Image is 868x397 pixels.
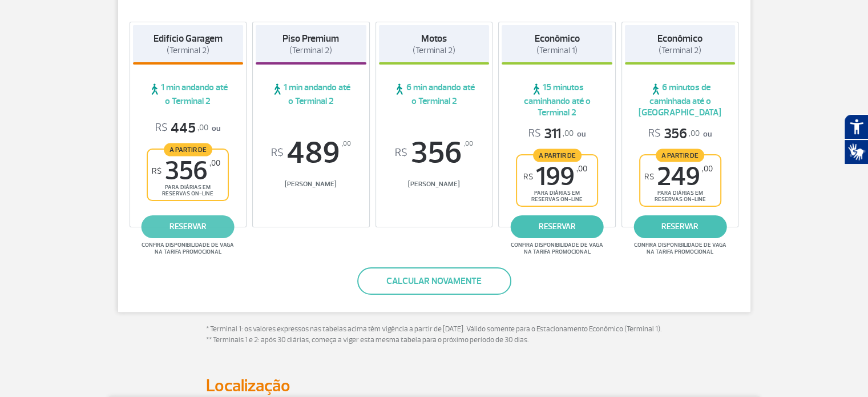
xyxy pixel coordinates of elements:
span: (Terminal 2) [167,45,209,56]
span: Confira disponibilidade de vaga na tarifa promocional [140,242,236,255]
span: para diárias em reservas on-line [650,190,710,203]
sup: R$ [523,172,533,182]
span: 356 [648,125,700,143]
button: Calcular novamente [357,267,511,295]
span: (Terminal 2) [413,45,455,56]
span: 15 minutos caminhando até o Terminal 2 [502,82,612,118]
span: (Terminal 2) [659,45,701,56]
p: ou [528,125,586,143]
span: A partir de [533,149,582,162]
strong: Econômico [657,33,703,45]
span: Confira disponibilidade de vaga na tarifa promocional [632,242,728,255]
span: 6 minutos de caminhada até o [GEOGRAPHIC_DATA] [625,82,736,118]
sup: R$ [395,147,407,159]
sup: ,00 [702,164,713,174]
span: 356 [152,158,220,184]
span: [PERSON_NAME] [379,180,490,189]
span: 445 [155,119,208,137]
span: 489 [256,138,366,169]
span: [PERSON_NAME] [256,180,366,189]
span: 356 [379,138,490,169]
sup: R$ [271,147,284,159]
span: (Terminal 2) [289,45,332,56]
span: 199 [523,164,587,190]
sup: R$ [644,172,654,182]
span: 6 min andando até o Terminal 2 [379,82,490,107]
strong: Econômico [535,33,580,45]
strong: Piso Premium [282,33,339,45]
a: reservar [633,215,726,238]
p: ou [155,119,220,137]
button: Abrir recursos assistivos. [844,114,868,139]
sup: R$ [152,166,162,176]
span: 311 [528,125,574,143]
div: Plugin de acessibilidade da Hand Talk. [844,114,868,165]
sup: ,00 [576,164,587,174]
a: reservar [142,215,235,238]
a: reservar [511,215,604,238]
span: A partir de [656,149,704,162]
span: (Terminal 1) [536,45,578,56]
strong: Edifício Garagem [154,33,223,45]
p: ou [648,125,712,143]
sup: ,00 [464,138,473,150]
span: 1 min andando até o Terminal 2 [256,82,366,107]
sup: ,00 [342,138,351,150]
button: Abrir tradutor de língua de sinais. [844,139,868,165]
p: * Terminal 1: os valores expressos nas tabelas acima têm vigência a partir de [DATE]. Válido some... [206,324,663,346]
sup: ,00 [209,158,220,168]
span: para diárias em reservas on-line [158,184,218,197]
span: 1 min andando até o Terminal 2 [133,82,244,107]
h2: Localização [206,375,663,396]
span: para diárias em reservas on-line [527,190,587,203]
strong: Motos [421,33,447,45]
span: A partir de [164,143,212,156]
span: Confira disponibilidade de vaga na tarifa promocional [509,242,605,255]
span: 249 [644,164,713,190]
